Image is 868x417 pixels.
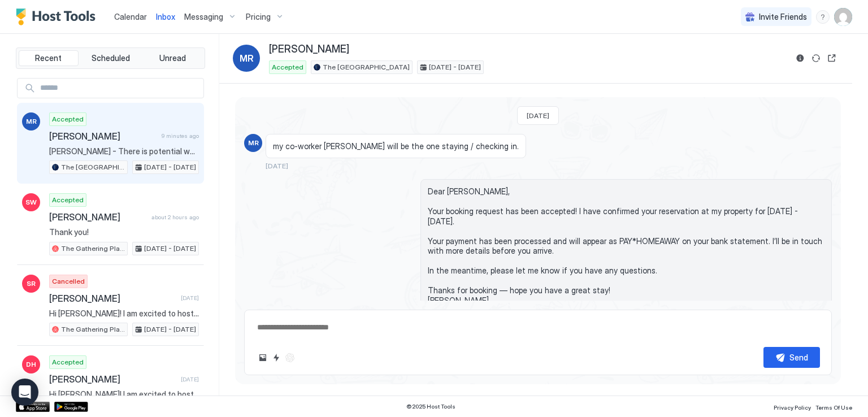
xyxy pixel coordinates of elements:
span: Hi [PERSON_NAME]! I am excited to host you at The Gathering Place! LOCATION: [STREET_ADDRESS] KEY... [49,389,199,399]
button: Upload image [256,351,270,364]
span: Unread [159,53,186,63]
span: [PERSON_NAME] [49,373,176,385]
button: Quick reply [270,351,283,364]
span: Accepted [52,357,84,367]
span: 9 minutes ago [162,132,199,140]
div: Send [789,351,808,363]
span: [PERSON_NAME] - There is potential we would like to stay longer at your VRBO. When next do you ha... [49,146,199,157]
div: User profile [834,8,852,26]
button: Send [763,347,820,368]
span: The Gathering Place [61,324,125,335]
div: Open Intercom Messenger [11,379,38,406]
span: [PERSON_NAME] [49,293,176,304]
span: [DATE] [181,294,199,302]
a: Host Tools Logo [16,8,101,25]
span: [DATE] - [DATE] [144,244,196,254]
span: about 2 hours ago [151,214,199,221]
div: tab-group [16,47,205,69]
a: Inbox [156,11,175,23]
span: [PERSON_NAME] [269,43,349,56]
button: Reservation information [793,51,807,65]
span: Accepted [52,114,84,124]
span: Invite Friends [759,12,807,22]
button: Scheduled [81,50,141,66]
span: [DATE] [527,111,549,120]
a: Calendar [114,11,147,23]
a: Terms Of Use [815,401,852,412]
span: [DATE] [266,162,288,170]
span: The [GEOGRAPHIC_DATA] [61,162,125,172]
button: Sync reservation [809,51,823,65]
span: Privacy Policy [774,404,811,411]
span: Accepted [272,62,303,72]
a: Google Play Store [54,402,88,412]
span: Dear [PERSON_NAME], Your booking request has been accepted! I have confirmed your reservation at ... [428,186,824,305]
span: The Gathering Place [61,244,125,254]
button: Recent [19,50,79,66]
span: MR [26,116,37,127]
span: [DATE] [181,376,199,383]
span: [DATE] - [DATE] [144,324,196,335]
span: my co-worker [PERSON_NAME] will be the one staying / checking in. [273,141,519,151]
span: Terms Of Use [815,404,852,411]
span: © 2025 Host Tools [406,403,455,410]
a: Privacy Policy [774,401,811,412]
button: Unread [142,50,202,66]
span: Recent [35,53,62,63]
button: Open reservation [825,51,839,65]
input: Input Field [36,79,203,98]
span: Hi [PERSON_NAME]! I am excited to host you at The Gathering Place! LOCATION: [STREET_ADDRESS] KEY... [49,309,199,319]
span: The [GEOGRAPHIC_DATA] [323,62,410,72]
span: Cancelled [52,276,85,286]
span: Thank you! [49,227,199,237]
span: [PERSON_NAME] [49,211,147,223]
a: App Store [16,402,50,412]
span: DH [26,359,36,370]
span: Accepted [52,195,84,205]
div: menu [816,10,830,24]
span: Pricing [246,12,271,22]
span: MR [240,51,254,65]
span: [PERSON_NAME] [49,131,157,142]
span: [DATE] - [DATE] [144,162,196,172]
span: Scheduled [92,53,130,63]
span: SR [27,279,36,289]
span: [DATE] - [DATE] [429,62,481,72]
span: MR [248,138,259,148]
span: Calendar [114,12,147,21]
span: Inbox [156,12,175,21]
span: Messaging [184,12,223,22]
span: SW [25,197,37,207]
